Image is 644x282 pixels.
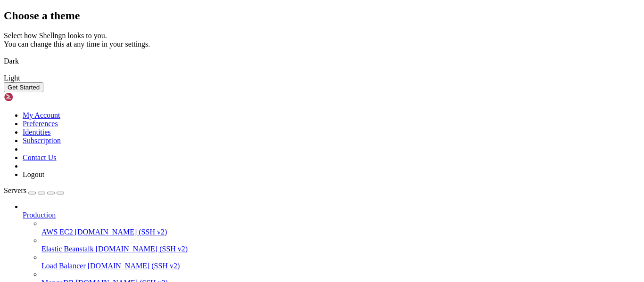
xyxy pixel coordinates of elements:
[23,111,60,119] a: My Account
[23,120,58,128] a: Preferences
[41,262,86,270] span: Load Balancer
[23,137,61,145] a: Subscription
[41,262,640,270] a: Load Balancer [DOMAIN_NAME] (SSH v2)
[41,245,94,253] span: Elastic Beanstalk
[75,228,167,236] span: [DOMAIN_NAME] (SSH v2)
[41,228,640,236] a: AWS EC2 [DOMAIN_NAME] (SSH v2)
[4,186,64,194] a: Servers
[4,57,640,65] div: Dark
[41,228,73,236] span: AWS EC2
[41,253,640,270] li: Load Balancer [DOMAIN_NAME] (SSH v2)
[4,92,58,102] img: Shellngn
[23,211,640,219] a: Production
[23,128,51,136] a: Identities
[23,153,57,161] a: Contact Us
[96,245,188,253] span: [DOMAIN_NAME] (SSH v2)
[41,219,640,236] li: AWS EC2 [DOMAIN_NAME] (SSH v2)
[4,82,43,92] button: Get Started
[41,236,640,253] li: Elastic Beanstalk [DOMAIN_NAME] (SSH v2)
[4,9,640,22] h2: Choose a theme
[4,186,26,194] span: Servers
[23,170,44,178] a: Logout
[41,245,640,253] a: Elastic Beanstalk [DOMAIN_NAME] (SSH v2)
[4,74,640,82] div: Light
[4,32,640,48] div: Select how Shellngn looks to you. You can change this at any time in your settings.
[23,211,56,219] span: Production
[88,262,180,270] span: [DOMAIN_NAME] (SSH v2)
